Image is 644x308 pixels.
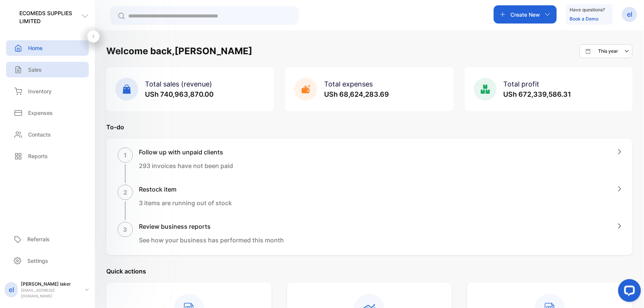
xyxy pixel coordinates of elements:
[124,151,127,160] p: 1
[123,188,127,197] p: 2
[28,130,51,138] p: Contacts
[139,161,233,170] p: 293 invoices have not been paid
[570,16,598,22] a: Book a Demo
[28,87,52,95] p: Inventory
[106,123,633,132] p: To-do
[19,9,81,25] p: ECOMEDS SUPPLIES LIMITED
[6,11,16,21] img: logo
[27,235,50,243] p: Referrals
[324,90,389,98] span: USh 68,624,283.69
[139,148,233,157] h1: Follow up with unpaid clients
[510,11,540,19] p: Create New
[504,90,572,98] span: USh 672,339,586.31
[28,152,48,160] p: Reports
[145,90,214,98] span: USh 740,963,870.00
[21,288,79,299] p: [EMAIL_ADDRESS][DOMAIN_NAME]
[28,44,43,52] p: Home
[106,44,252,58] h1: Welcome back, [PERSON_NAME]
[598,48,618,55] p: This year
[627,9,632,19] p: el
[106,267,633,276] p: Quick actions
[504,80,540,88] span: Total profit
[28,66,42,74] p: Sales
[139,185,232,194] h1: Restock item
[139,236,284,245] p: See how your business has performed this month
[9,285,14,295] p: el
[622,5,637,24] button: el
[324,80,373,88] span: Total expenses
[27,257,48,265] p: Settings
[28,109,53,117] p: Expenses
[139,198,232,207] p: 3 items are running out of stock
[494,5,557,24] button: Create New
[21,281,79,288] p: [PERSON_NAME] laker
[139,222,284,231] h1: Review business reports
[145,80,212,88] span: Total sales (revenue)
[579,44,633,58] button: This year
[123,225,128,234] p: 3
[570,6,605,14] p: Have questions?
[612,276,644,308] iframe: LiveChat chat widget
